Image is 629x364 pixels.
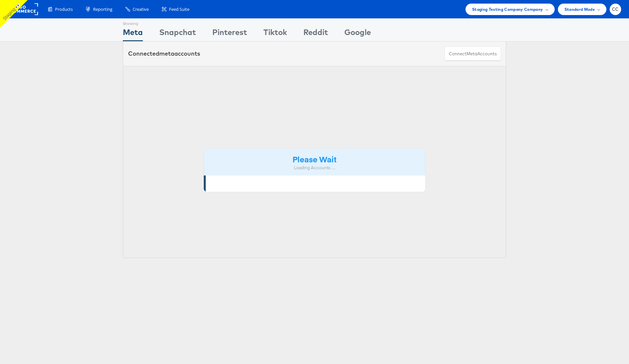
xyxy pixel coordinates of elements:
[169,6,189,12] span: Feed Suite
[133,6,149,12] span: Creative
[303,27,328,41] div: Reddit
[209,165,420,171] div: Loading Accounts ....
[564,6,595,13] span: Standard Mode
[93,6,112,12] span: Reporting
[263,27,287,41] div: Tiktok
[212,27,247,41] div: Pinterest
[293,154,336,164] strong: Please Wait
[159,50,174,57] span: meta
[55,6,73,12] span: Products
[445,46,501,61] button: ConnectmetaAccounts
[159,27,196,41] div: Snapchat
[344,27,371,41] div: Google
[128,49,200,58] div: Connected accounts
[472,6,543,13] span: Staging Testing Company Company
[612,7,619,11] span: CC
[123,19,143,27] div: Showing
[467,51,477,57] span: meta
[123,27,143,41] div: Meta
